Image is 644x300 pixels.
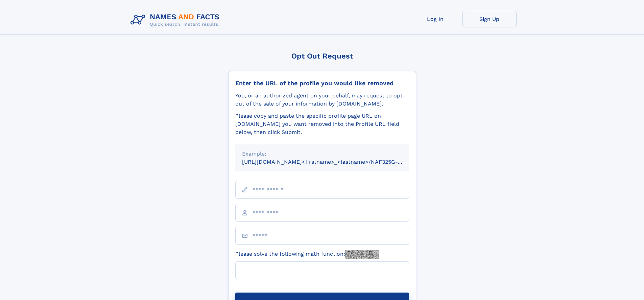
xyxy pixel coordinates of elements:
[242,150,402,158] div: Example:
[242,159,422,165] small: [URL][DOMAIN_NAME]<firstname>_<lastname>/NAF325G-xxxxxxxx
[228,52,416,60] div: Opt Out Request
[235,92,409,108] div: You, or an authorized agent on your behalf, may request to opt-out of the sale of your informatio...
[408,11,462,27] a: Log In
[235,250,379,259] label: Please solve the following math function:
[128,11,225,29] img: Logo Names and Facts
[462,11,517,27] a: Sign Up
[235,79,409,87] div: Enter the URL of the profile you would like removed
[235,112,409,136] div: Please copy and paste the specific profile page URL on [DOMAIN_NAME] you want removed into the Pr...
